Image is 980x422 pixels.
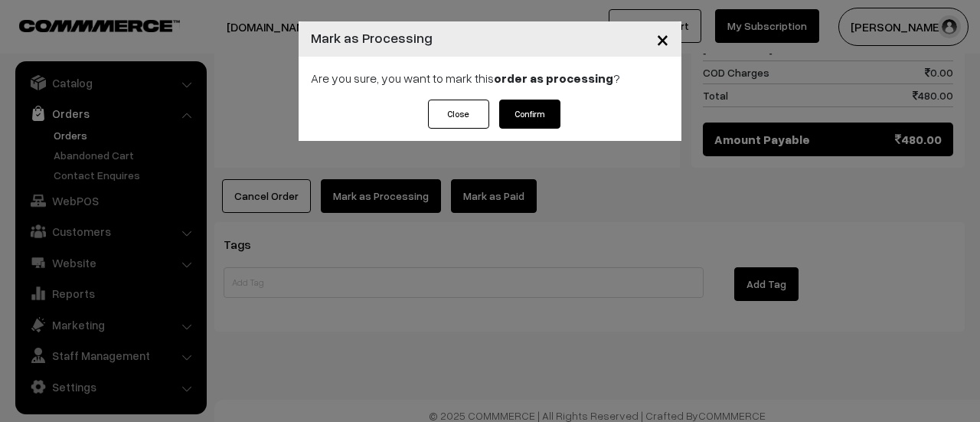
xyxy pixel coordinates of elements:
div: Are you sure, you want to mark this ? [299,57,681,100]
span: × [656,25,669,53]
button: Close [428,100,489,129]
button: Close [644,15,681,63]
strong: order as processing [494,70,613,86]
button: Confirm [499,100,560,129]
h4: Mark as Processing [311,28,433,48]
